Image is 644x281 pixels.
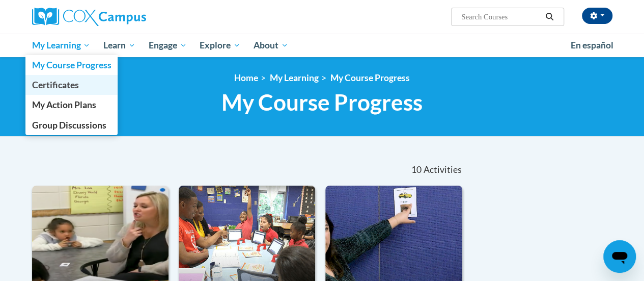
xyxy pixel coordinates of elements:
[193,34,247,57] a: Explore
[582,8,612,24] button: Account Settings
[149,39,187,52] span: Engage
[411,164,422,175] span: 10
[200,39,240,52] span: Explore
[25,55,118,75] a: My Course Progress
[221,89,423,116] span: My Course Progress
[571,40,613,50] span: En español
[97,34,142,57] a: Learn
[142,34,193,57] a: Engage
[270,72,319,83] a: My Learning
[32,8,215,26] a: Cox Campus
[460,11,542,23] input: Search Courses
[32,39,90,52] span: My Learning
[25,115,118,135] a: Group Discussions
[542,11,557,23] button: Search
[32,99,96,110] span: My Action Plans
[103,39,135,52] span: Learn
[603,240,636,273] iframe: Button to launch messaging window
[330,72,410,83] a: My Course Progress
[25,34,97,57] a: My Learning
[234,72,258,83] a: Home
[32,60,111,70] span: My Course Progress
[247,34,295,57] a: About
[564,35,620,56] a: En español
[24,34,620,57] div: Main menu
[32,120,106,131] span: Group Discussions
[254,39,288,52] span: About
[32,8,146,26] img: Cox Campus
[423,164,461,175] span: Activities
[25,75,118,95] a: Certificates
[25,95,118,115] a: My Action Plans
[32,80,78,90] span: Certificates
